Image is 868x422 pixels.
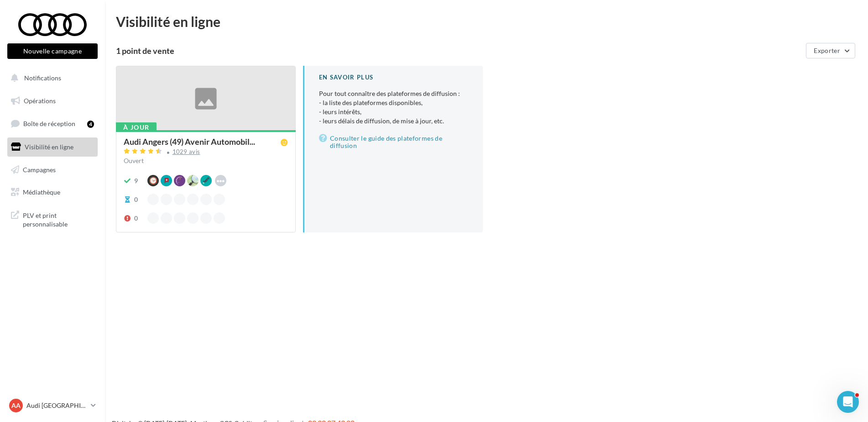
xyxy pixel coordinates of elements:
[24,97,56,105] span: Opérations
[124,157,144,164] span: Ouvert
[5,137,99,157] a: Visibilité en ligne
[806,43,855,58] button: Exporter
[5,114,99,133] a: Boîte de réception4
[23,165,56,173] span: Campagnes
[23,120,75,127] span: Boîte de réception
[134,214,138,223] div: 0
[7,397,98,414] a: AA Audi [GEOGRAPHIC_DATA]
[25,143,73,151] span: Visibilité en ligne
[319,107,468,116] li: - leurs intérêts,
[814,47,840,54] span: Exporter
[5,160,99,179] a: Campagnes
[116,15,857,28] div: Visibilité en ligne
[5,206,99,232] a: PLV et print personnalisable
[134,176,138,185] div: 9
[134,195,138,204] div: 0
[319,73,468,82] div: En savoir plus
[5,183,99,202] a: Médiathèque
[26,401,87,410] p: Audi [GEOGRAPHIC_DATA]
[7,43,98,59] button: Nouvelle campagne
[124,137,255,146] span: Audi Angers (49) Avenir Automobil...
[173,149,200,155] div: 1029 avis
[11,401,21,410] span: AA
[319,89,468,126] p: Pour tout connaître des plateformes de diffusion :
[319,98,468,107] li: - la liste des plateformes disponibles,
[319,133,468,151] a: Consulter le guide des plateformes de diffusion
[116,47,802,55] div: 1 point de vente
[23,188,60,196] span: Médiathèque
[319,116,468,126] li: - leurs délais de diffusion, de mise à jour, etc.
[124,147,288,158] a: 1029 avis
[837,391,859,413] iframe: Intercom live chat
[24,74,61,82] span: Notifications
[5,69,96,88] button: Notifications
[5,91,99,111] a: Opérations
[116,122,157,132] div: À jour
[87,121,94,128] div: 4
[23,209,94,229] span: PLV et print personnalisable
